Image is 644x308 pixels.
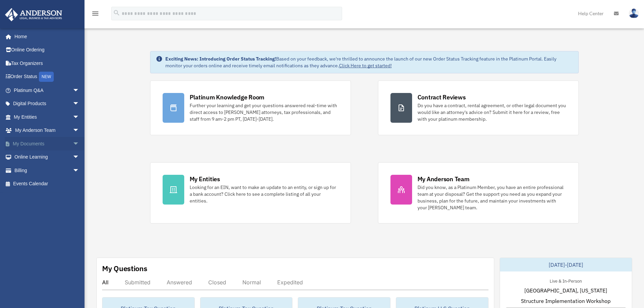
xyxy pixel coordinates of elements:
div: Based on your feedback, we're thrilled to announce the launch of our new Order Status Tracking fe... [165,55,573,69]
a: Online Ordering [5,43,90,57]
div: Closed [208,279,226,286]
i: search [113,9,120,17]
div: NEW [39,72,54,82]
a: Platinum Knowledge Room Further your learning and get your questions answered real-time with dire... [150,80,351,135]
a: Tax Organizers [5,56,90,70]
strong: Exciting News: Introducing Order Status Tracking! [165,56,276,62]
div: [DATE]-[DATE] [500,258,632,271]
a: My Anderson Team Did you know, as a Platinum Member, you have an entire professional team at your... [378,162,579,223]
span: arrow_drop_down [73,110,86,124]
i: menu [91,9,99,18]
div: Platinum Knowledge Room [190,93,265,101]
div: Normal [242,279,261,286]
div: Looking for an EIN, want to make an update to an entity, or sign up for a bank account? Click her... [190,184,338,204]
span: arrow_drop_down [73,137,86,151]
div: My Entities [190,175,220,183]
a: Platinum Q&Aarrow_drop_down [5,84,90,97]
a: My Documentsarrow_drop_down [5,137,90,150]
span: arrow_drop_down [73,84,86,97]
div: Contract Reviews [418,93,466,101]
div: Live & In-Person [544,277,587,284]
a: Online Learningarrow_drop_down [5,150,90,164]
img: User Pic [629,8,639,18]
div: All [102,279,109,286]
a: Digital Productsarrow_drop_down [5,97,90,111]
div: Expedited [277,279,303,286]
a: Order StatusNEW [5,70,90,84]
a: Home [5,30,86,43]
span: arrow_drop_down [73,164,86,177]
div: Do you have a contract, rental agreement, or other legal document you would like an attorney's ad... [418,102,566,122]
a: Events Calendar [5,177,90,191]
div: Further your learning and get your questions answered real-time with direct access to [PERSON_NAM... [190,102,338,122]
div: My Anderson Team [418,175,470,183]
span: Structure Implementation Workshop [521,297,611,305]
div: Answered [167,279,192,286]
a: Contract Reviews Do you have a contract, rental agreement, or other legal document you would like... [378,80,579,135]
div: Submitted [125,279,150,286]
div: My Questions [102,263,147,274]
div: Did you know, as a Platinum Member, you have an entire professional team at your disposal? Get th... [418,184,566,211]
span: arrow_drop_down [73,150,86,164]
a: menu [91,12,99,18]
a: My Entitiesarrow_drop_down [5,110,90,124]
img: Anderson Advisors Platinum Portal [3,8,64,21]
a: My Anderson Teamarrow_drop_down [5,124,90,137]
span: arrow_drop_down [73,124,86,138]
span: [GEOGRAPHIC_DATA], [US_STATE] [524,286,607,294]
span: arrow_drop_down [73,97,86,111]
a: My Entities Looking for an EIN, want to make an update to an entity, or sign up for a bank accoun... [150,162,351,223]
a: Billingarrow_drop_down [5,164,90,177]
a: Click Here to get started! [339,63,392,69]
